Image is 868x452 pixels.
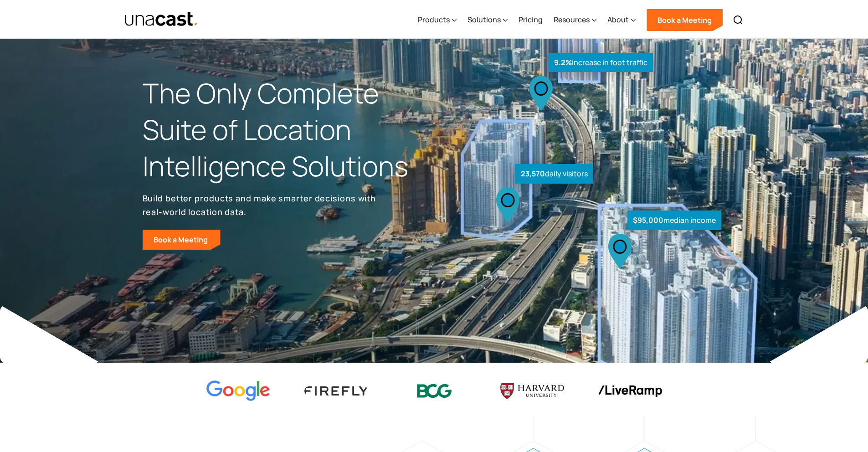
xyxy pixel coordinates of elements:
[418,1,457,39] div: Products
[143,191,380,219] p: Build better products and make smarter decisions with real-world location data.
[554,57,572,67] strong: 9.2%
[143,75,434,184] h1: The Only Complete Suite of Location Intelligence Solutions
[124,11,199,27] a: home
[554,1,596,39] div: Resources
[627,211,721,230] div: median income
[467,1,508,39] div: Solutions
[304,386,368,395] img: Firefly Advertising logo
[647,9,723,31] a: Book a Meeting
[549,53,653,72] div: increase in foot traffic
[124,11,199,27] img: Unacast text logo
[500,380,564,402] img: Harvard U logo
[521,169,545,179] strong: 23,570
[633,215,663,225] strong: $95,000
[519,1,543,39] a: Pricing
[143,230,221,250] a: Book a Meeting
[402,378,466,404] img: BCG logo
[467,14,501,25] div: Solutions
[607,14,629,25] div: About
[515,164,593,184] div: daily visitors
[607,1,636,39] div: About
[418,14,450,25] div: Products
[733,15,744,26] img: Search icon
[598,385,662,397] img: liveramp logo
[554,14,590,25] div: Resources
[206,380,270,402] img: Google logo Color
